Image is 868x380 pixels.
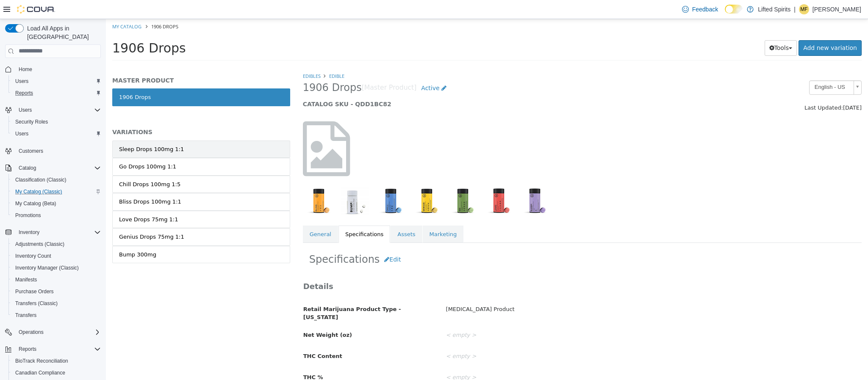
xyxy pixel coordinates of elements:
a: Users [12,76,32,86]
div: < empty > [334,309,762,324]
a: Purchase Orders [12,286,57,297]
div: Go Drops 100mg 1:1 [13,143,70,152]
span: Feedback [692,5,718,14]
h5: MASTER PRODUCT [6,58,184,65]
span: Security Roles [15,118,48,125]
span: Net Weight (oz) [197,313,246,319]
span: Inventory [19,229,39,236]
div: Chill Drops 100mg 1:5 [13,161,75,170]
button: Operations [15,327,47,337]
a: Assets [285,207,316,224]
span: Inventory Manager (Classic) [15,264,79,271]
a: General [197,207,232,224]
span: Operations [15,327,101,337]
span: Users [15,105,101,115]
button: Canadian Compliance [8,367,104,379]
h3: Details [197,262,755,272]
span: Inventory Count [12,251,101,261]
img: Cova [17,5,55,14]
button: Tools [659,21,691,37]
button: Security Roles [8,116,104,128]
h2: Specifications [203,233,749,248]
span: Adjustments (Classic) [12,239,101,249]
a: BioTrack Reconciliation [12,356,72,366]
span: THC % [197,355,217,361]
button: Customers [2,145,104,157]
span: Transfers (Classic) [12,298,101,308]
span: Users [19,107,32,113]
span: Security Roles [12,117,101,127]
button: Edit [274,233,300,248]
span: Reports [19,346,36,352]
span: Catalog [19,165,36,171]
span: Classification (Classic) [15,176,67,183]
span: Canadian Compliance [15,369,65,376]
p: [PERSON_NAME] [813,4,861,14]
button: Inventory [15,227,43,237]
span: Customers [15,146,101,156]
button: Adjustments (Classic) [8,238,104,250]
button: Reports [8,87,104,99]
button: My Catalog (Classic) [8,186,104,198]
div: Genius Drops 75mg 1:1 [13,214,78,222]
h5: VARIATIONS [6,109,184,117]
a: My Catalog [6,4,36,11]
span: Inventory Count [15,253,51,259]
p: Lifted Spirits [758,4,790,14]
a: Feedback [679,1,721,18]
button: Catalog [2,162,104,174]
button: Home [2,63,104,75]
button: Classification (Classic) [8,174,104,186]
button: My Catalog (Beta) [8,198,104,209]
span: BioTrack Reconciliation [12,356,101,366]
h5: CATALOG SKU - QDD1BC82 [197,81,613,89]
a: Canadian Compliance [12,368,69,378]
span: My Catalog (Beta) [15,200,56,207]
div: Matt Fallaschek [799,4,809,14]
small: [Master Product] [256,66,311,72]
a: Specifications [233,207,284,224]
div: < empty > [334,351,762,366]
span: English - US [704,62,744,75]
span: 1906 Drops [45,4,72,11]
span: Transfers [12,310,101,320]
span: Promotions [12,210,101,220]
a: Home [15,64,36,74]
span: 1906 Drops [197,62,256,75]
button: Inventory Count [8,250,104,262]
span: Manifests [15,276,37,283]
a: My Catalog (Classic) [12,187,66,197]
span: BioTrack Reconciliation [15,358,68,364]
span: My Catalog (Classic) [15,188,62,195]
button: Manifests [8,274,104,286]
a: 1906 Drops [6,69,184,87]
button: Users [8,75,104,87]
div: Love Drops 75mg 1:1 [13,196,72,205]
button: BioTrack Reconciliation [8,355,104,367]
p: | [794,4,796,14]
a: Manifests [12,275,40,285]
span: Users [12,76,101,86]
span: [DATE] [737,85,756,92]
a: Marketing [317,207,358,224]
a: Edibles [197,54,215,60]
span: Manifests [12,275,101,285]
div: [MEDICAL_DATA] Product [334,283,762,298]
span: Canadian Compliance [12,368,101,378]
button: Transfers (Classic) [8,297,104,309]
span: Promotions [15,212,41,219]
a: Inventory Manager (Classic) [12,263,82,273]
span: Inventory Manager (Classic) [12,263,101,273]
a: Promotions [12,210,44,220]
a: Edible [223,54,238,60]
span: THC Content [197,334,236,340]
button: Reports [15,344,40,354]
span: Purchase Orders [12,286,101,297]
span: Transfers [15,312,36,319]
span: Load All Apps in [GEOGRAPHIC_DATA] [24,24,101,41]
div: < empty > [334,330,762,345]
button: Catalog [15,163,39,173]
span: Users [12,129,101,139]
span: Adjustments (Classic) [15,241,64,248]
